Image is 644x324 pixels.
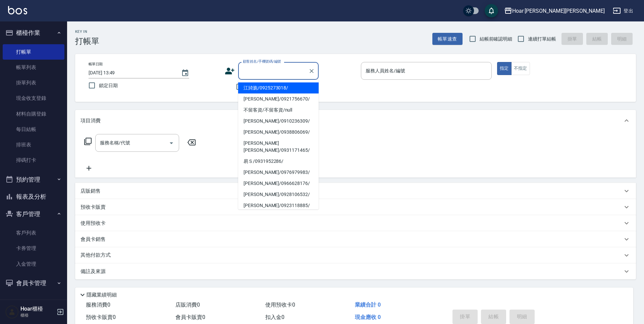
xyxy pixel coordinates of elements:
[3,122,64,137] a: 每日結帳
[3,106,64,122] a: 材料自購登錄
[5,305,19,319] img: Person
[3,90,64,106] a: 現金收支登錄
[238,167,319,178] li: [PERSON_NAME]/0976979983/
[86,314,116,320] span: 預收卡販賣 0
[238,200,319,211] li: [PERSON_NAME]/0923118885/
[3,205,64,223] button: 客戶管理
[307,66,316,76] button: Clear
[3,188,64,205] button: 報表及分析
[75,263,636,279] div: 備註及來源
[3,44,64,60] a: 打帳單
[20,306,55,312] h5: Hoar櫃檯
[480,36,513,43] span: 結帳前確認明細
[75,199,636,215] div: 預收卡販賣
[80,268,106,275] p: 備註及來源
[20,312,55,318] p: 櫃檯
[3,241,64,256] a: 卡券管理
[75,37,99,46] h3: 打帳單
[243,59,281,64] label: 顧客姓名/手機號碼/編號
[355,302,381,308] span: 業績合計 0
[238,105,319,116] li: 不留客資/不留客資/null
[238,138,319,156] li: [PERSON_NAME][PERSON_NAME]/0931171465/
[177,65,193,81] button: Choose date, selected date is 2025-09-23
[238,189,319,200] li: [PERSON_NAME]/0928106532/
[75,215,636,231] div: 使用預收卡
[80,204,106,211] p: 預收卡販賣
[89,67,174,78] input: YYYY/MM/DD hh:mm
[432,33,463,45] button: 帳單速查
[497,62,512,75] button: 指定
[80,117,101,124] p: 項目消費
[166,138,177,148] button: Open
[265,302,295,308] span: 使用預收卡 0
[3,171,64,188] button: 預約管理
[3,137,64,152] a: 排班表
[501,4,607,18] button: Hoar [PERSON_NAME][PERSON_NAME]
[3,75,64,90] a: 掛單列表
[265,314,284,320] span: 扣入金 0
[89,62,103,67] label: 帳單日期
[80,252,114,259] p: 其他付款方式
[8,6,27,14] img: Logo
[485,4,498,17] button: save
[512,7,605,15] div: Hoar [PERSON_NAME][PERSON_NAME]
[610,5,636,17] button: 登出
[3,256,64,272] a: 入金管理
[99,82,118,89] span: 鎖定日期
[3,60,64,75] a: 帳單列表
[238,116,319,127] li: [PERSON_NAME]/0910236309/
[3,24,64,42] button: 櫃檯作業
[3,225,64,241] a: 客戶列表
[75,110,636,131] div: 項目消費
[528,36,556,43] span: 連續打單結帳
[238,156,319,167] li: 易Ｓ/0931952286/
[175,302,200,308] span: 店販消費 0
[3,274,64,292] button: 會員卡管理
[511,62,530,75] button: 不指定
[75,247,636,263] div: 其他付款方式
[80,236,106,243] p: 會員卡銷售
[3,152,64,168] a: 掃碼打卡
[80,220,106,227] p: 使用預收卡
[86,302,110,308] span: 服務消費 0
[175,314,205,320] span: 會員卡販賣 0
[238,82,319,93] li: 江旑旎/0925273018/
[75,29,99,34] h2: Key In
[75,183,636,199] div: 店販銷售
[238,93,319,105] li: [PERSON_NAME]/0921756670/
[355,314,381,320] span: 現金應收 0
[75,231,636,247] div: 會員卡銷售
[87,291,117,299] p: 隱藏業績明細
[80,188,101,195] p: 店販銷售
[238,178,319,189] li: [PERSON_NAME]/0966628176/
[238,127,319,138] li: [PERSON_NAME]/0938806069/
